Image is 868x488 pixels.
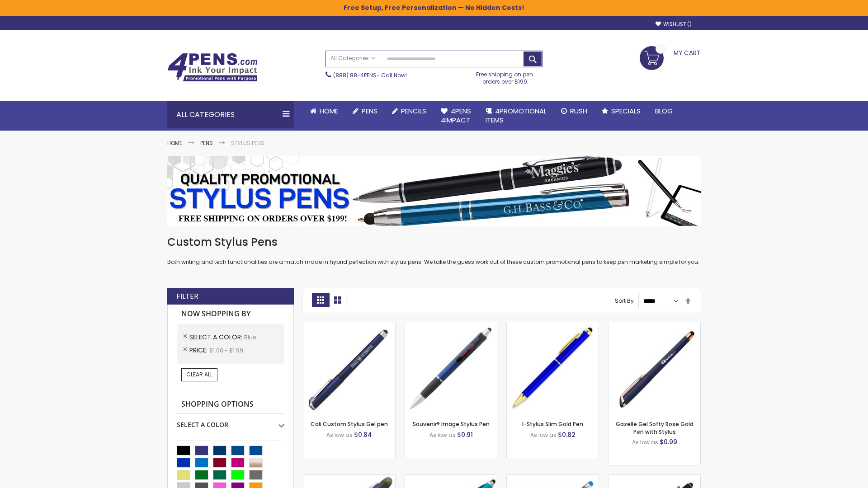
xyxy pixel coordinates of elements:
[655,106,673,116] span: Blog
[345,101,385,121] a: Pens
[594,101,648,121] a: Specials
[609,322,700,414] img: Gazelle Gel Softy Rose Gold Pen with Stylus-Blue
[441,106,471,125] span: 4Pens 4impact
[507,322,599,329] a: I-Stylus Slim Gold-Blue
[632,438,658,446] span: As low as
[478,101,554,131] a: 4PROMOTIONALITEMS
[554,101,594,121] a: Rush
[177,305,284,324] strong: Now Shopping by
[231,139,264,147] strong: Stylus Pens
[320,106,338,116] span: Home
[167,235,701,249] h1: Custom Stylus Pens
[616,420,693,435] a: Gazelle Gel Softy Rose Gold Pen with Stylus
[303,322,395,329] a: Cali Custom Stylus Gel pen-Blue
[530,431,557,439] span: As low as
[405,322,497,329] a: Souvenir® Image Stylus Pen-Blue
[656,21,692,28] a: Wishlist
[486,106,547,125] span: 4PROMOTIONAL ITEMS
[522,420,583,428] a: I-Stylus Slim Gold Pen
[303,322,395,414] img: Cali Custom Stylus Gel pen-Blue
[434,101,478,131] a: 4Pens4impact
[558,430,576,439] span: $0.82
[177,414,284,429] div: Select A Color
[405,474,497,482] a: Neon Stylus Highlighter-Pen Combo-Blue
[615,297,634,305] label: Sort By
[362,106,377,116] span: Pens
[507,322,599,414] img: I-Stylus Slim Gold-Blue
[167,139,182,147] a: Home
[311,420,388,428] a: Cali Custom Stylus Gel pen
[660,437,677,446] span: $0.99
[385,101,434,121] a: Pencils
[405,322,497,414] img: Souvenir® Image Stylus Pen-Blue
[413,420,490,428] a: Souvenir® Image Stylus Pen
[333,71,407,79] span: - Call Now!
[609,474,700,482] a: Custom Soft Touch® Metal Pens with Stylus-Blue
[167,235,701,266] div: Both writing and tech functionalities are a match made in hybrid perfection with stylus pens. We ...
[457,430,473,439] span: $0.91
[181,368,217,381] a: Clear All
[176,291,198,301] strong: Filter
[326,51,380,66] a: All Categories
[189,333,244,342] span: Select A Color
[244,333,256,341] span: Blue
[611,106,641,116] span: Specials
[401,106,426,116] span: Pencils
[303,474,395,482] a: Souvenir® Jalan Highlighter Stylus Pen Combo-Blue
[429,431,456,439] span: As low as
[326,431,353,439] span: As low as
[570,106,587,116] span: Rush
[167,53,258,82] img: 4Pens Custom Pens and Promotional Products
[648,101,680,121] a: Blog
[507,474,599,482] a: Islander Softy Gel with Stylus - ColorJet Imprint-Blue
[167,101,294,128] div: All Categories
[354,430,372,439] span: $0.84
[186,371,212,378] span: Clear All
[609,322,700,329] a: Gazelle Gel Softy Rose Gold Pen with Stylus-Blue
[467,67,543,85] div: Free shipping on pen orders over $199
[200,139,213,147] a: Pens
[209,347,243,354] span: $1.00 - $1.99
[167,156,701,226] img: Stylus Pens
[303,101,345,121] a: Home
[189,346,209,355] span: Price
[333,71,377,79] a: (888) 88-4PENS
[312,293,329,307] strong: Grid
[330,55,376,62] span: All Categories
[177,395,284,414] strong: Shopping Options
